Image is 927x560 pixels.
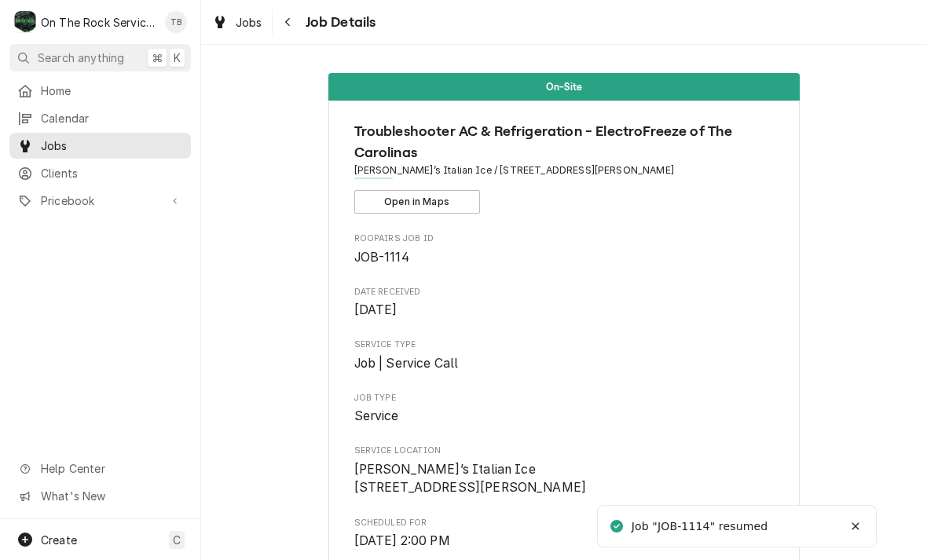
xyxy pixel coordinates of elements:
span: JOB-1114 [354,250,409,265]
span: Roopairs Job ID [354,232,775,245]
div: Scheduled For [354,517,775,551]
span: Scheduled For [354,517,775,529]
div: Client Information [354,121,775,214]
a: Go to Help Center [9,456,191,481]
span: [DATE] 2:00 PM [354,533,450,548]
div: Job "JOB-1114" resumed [632,518,771,535]
span: Job Type [354,407,775,426]
span: Create [41,533,77,547]
span: Jobs [41,137,183,154]
span: Service Location [354,460,775,497]
a: Go to Pricebook [9,188,191,214]
a: Clients [9,160,191,186]
span: Name [354,121,775,163]
span: Help Center [41,460,181,477]
span: C [173,532,181,548]
span: Service Type [354,354,775,373]
span: Search anything [38,49,124,66]
div: Date Received [354,286,775,320]
div: Status [328,73,800,101]
span: Scheduled For [354,532,775,551]
span: What's New [41,488,181,504]
span: Service Type [354,339,775,351]
span: Home [41,82,183,99]
a: Home [9,78,191,104]
span: Job | Service Call [354,356,459,371]
a: Jobs [9,133,191,159]
a: Calendar [9,105,191,131]
span: K [174,49,181,66]
span: [PERSON_NAME]’s Italian Ice [STREET_ADDRESS][PERSON_NAME] [354,462,587,496]
div: Roopairs Job ID [354,232,775,266]
div: On The Rock Services [41,14,156,31]
div: O [14,11,36,33]
span: Service Location [354,445,775,457]
span: Jobs [236,14,262,31]
button: Navigate back [276,9,301,35]
span: Clients [41,165,183,181]
span: Service [354,408,399,423]
div: Service Type [354,339,775,372]
span: Address [354,163,775,178]
span: [DATE] [354,302,398,317]
span: ⌘ [152,49,163,66]
button: Search anything⌘K [9,44,191,71]
div: On The Rock Services's Avatar [14,11,36,33]
span: Job Type [354,392,775,404]
span: Date Received [354,286,775,298]
div: TB [165,11,187,33]
span: Roopairs Job ID [354,248,775,267]
a: Jobs [206,9,269,35]
button: Open in Maps [354,190,480,214]
span: Pricebook [41,192,159,209]
div: Todd Brady's Avatar [165,11,187,33]
span: On-Site [546,82,582,92]
div: Service Location [354,445,775,497]
span: Job Details [301,12,376,33]
a: Go to What's New [9,483,191,509]
span: Calendar [41,110,183,126]
div: Job Type [354,392,775,426]
span: Date Received [354,301,775,320]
